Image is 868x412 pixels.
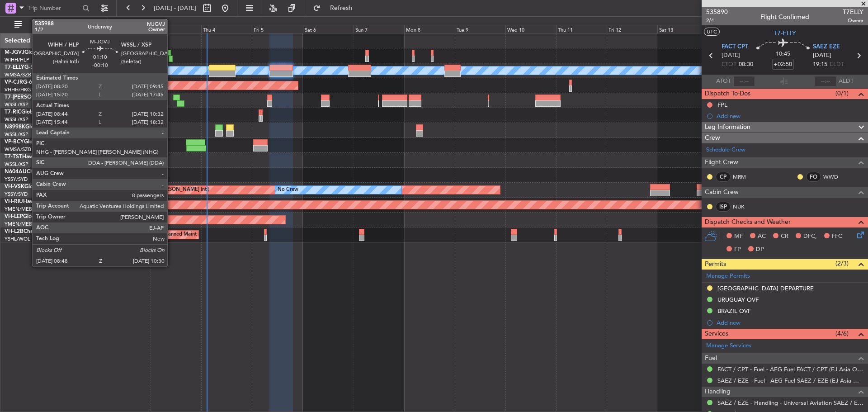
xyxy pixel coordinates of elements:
[5,101,28,108] a: WSSL/XSP
[5,116,28,123] a: WSSL/XSP
[756,245,764,254] span: DP
[5,109,21,115] span: T7-RIC
[839,77,854,86] span: ALDT
[5,95,57,100] span: T7-[PERSON_NAME]
[722,43,748,52] span: FACT CPT
[154,4,196,12] span: [DATE] - [DATE]
[781,232,788,241] span: CR
[151,25,201,33] div: Wed 3
[705,387,731,397] span: Handling
[5,71,31,78] a: WMSA/SZB
[354,25,404,33] div: Sun 7
[843,17,863,24] span: Owner
[455,25,505,33] div: Tue 9
[717,296,759,303] div: URUGUAY OVF
[705,89,750,99] span: Dispatch To-Dos
[5,191,28,198] a: YSSY/SYD
[717,319,863,327] div: Add new
[5,124,25,130] span: N8998K
[322,5,360,11] span: Refresh
[716,172,731,182] div: CP
[733,76,755,87] input: --:--
[705,133,720,143] span: Crew
[705,187,739,198] span: Cabin Crew
[813,60,827,69] span: 19:15
[835,89,849,98] span: (0/1)
[722,51,740,60] span: [DATE]
[706,341,751,350] a: Manage Services
[309,1,363,15] button: Refresh
[5,65,40,70] a: T7-ELLYG-550
[5,109,52,115] a: T7-RICGlobal 6000
[5,221,32,227] a: YMEN/MEB
[806,172,821,182] div: FO
[117,94,206,107] div: Planned Maint Dubai (Al Maktoum Intl)
[705,353,717,364] span: Fuel
[505,25,556,33] div: Wed 10
[5,184,74,189] a: VH-VSKGlobal Express XRS
[760,12,809,22] div: Flight Confirmed
[5,169,27,175] span: N604AU
[716,77,731,86] span: ATOT
[706,272,750,281] a: Manage Permits
[717,307,751,315] div: BRAZIL OVF
[830,60,844,69] span: ELDT
[5,236,30,242] a: YSHL/WOL
[5,214,54,219] a: VH-LEPGlobal 6000
[776,50,790,59] span: 10:45
[5,154,22,160] span: T7-TST
[5,57,29,63] a: WIHH/HLP
[774,28,796,38] span: T7-ELLY
[832,232,842,241] span: FFC
[704,28,720,36] button: UTC
[157,228,306,242] div: Unplanned Maint [GEOGRAPHIC_DATA] ([GEOGRAPHIC_DATA])
[5,139,55,145] a: VP-BCYGlobal 5000
[843,7,863,17] span: T7ELLY
[5,86,31,93] a: VHHH/HKG
[100,25,151,33] div: Tue 2
[5,146,31,153] a: WMSA/SZB
[706,7,728,17] span: 535890
[717,365,863,373] a: FACT / CPT - Fuel - AEG Fuel FACT / CPT (EJ Asia Only)
[5,169,66,175] a: N604AUChallenger 604
[705,329,728,339] span: Services
[5,50,24,55] span: M-JGVJ
[733,173,753,181] a: MRM
[717,101,727,109] div: FPL
[5,229,62,234] a: VH-L2BChallenger 604
[5,131,28,138] a: WSSL/XSP
[5,154,60,160] a: T7-TSTHawker 900XP
[5,65,24,70] span: T7-ELLY
[705,122,750,133] span: Leg Information
[5,229,24,234] span: VH-L2B
[5,124,56,130] a: N8998KGlobal 6000
[556,25,607,33] div: Thu 11
[201,25,252,33] div: Thu 4
[657,25,708,33] div: Sat 13
[5,199,61,204] a: VH-RIUHawker 800XP
[835,329,849,338] span: (4/6)
[705,259,726,270] span: Permits
[705,157,738,168] span: Flight Crew
[706,17,728,24] span: 2/4
[734,232,743,241] span: MF
[28,1,80,15] input: Trip Number
[739,60,753,69] span: 08:30
[717,399,863,407] a: SAEZ / EZE - Handling - Universal Aviation SAEZ / EZE
[5,80,23,85] span: VP-CJR
[5,206,32,213] a: YMEN/MEB
[706,146,745,155] a: Schedule Crew
[98,183,209,197] div: Unplanned Maint Sydney ([PERSON_NAME] Intl)
[5,95,88,100] a: T7-[PERSON_NAME]Global 7500
[5,199,23,204] span: VH-RIU
[5,176,28,183] a: YSSY/SYD
[803,232,817,241] span: DFC,
[717,284,814,292] div: [GEOGRAPHIC_DATA] DEPARTURE
[717,112,863,120] div: Add new
[10,18,98,32] button: All Aircraft
[823,173,844,181] a: WWD
[835,259,849,268] span: (2/3)
[5,50,55,55] a: M-JGVJGlobal 5000
[5,214,23,219] span: VH-LEP
[722,60,736,69] span: ETOT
